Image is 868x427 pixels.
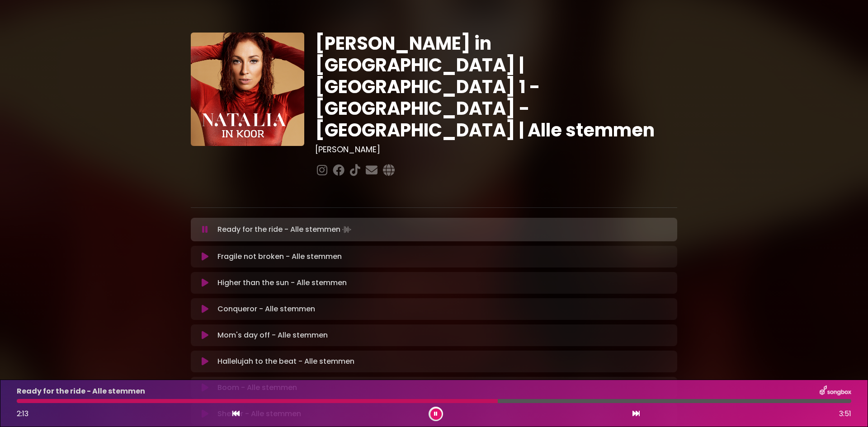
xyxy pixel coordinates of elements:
p: Hallelujah to the beat - Alle stemmen [217,356,354,367]
p: Ready for the ride - Alle stemmen [217,223,353,236]
img: songbox-logo-white.png [820,385,851,397]
p: Fragile not broken - Alle stemmen [217,251,342,262]
h3: [PERSON_NAME] [315,145,677,155]
p: Conqueror - Alle stemmen [217,304,315,314]
h1: [PERSON_NAME] in [GEOGRAPHIC_DATA] | [GEOGRAPHIC_DATA] 1 - [GEOGRAPHIC_DATA] - [GEOGRAPHIC_DATA] ... [315,33,677,141]
span: 3:51 [839,408,851,419]
img: waveform4.gif [340,223,353,236]
img: YTVS25JmS9CLUqXqkEhs [191,33,304,146]
p: Mom's day off - Alle stemmen [217,330,328,341]
p: Ready for the ride - Alle stemmen [17,386,145,397]
span: 2:13 [17,408,28,419]
p: Higher than the sun - Alle stemmen [217,277,347,288]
